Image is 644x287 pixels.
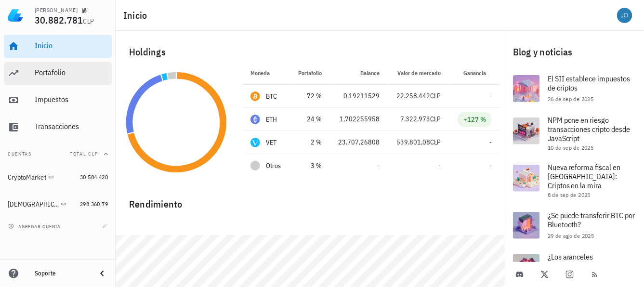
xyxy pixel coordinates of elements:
a: El SII establece impuestos de criptos 26 de sep de 2025 [505,67,644,110]
button: CuentasTotal CLP [4,143,112,166]
button: agregar cuenta [6,222,65,231]
span: 10 de sep de 2025 [548,144,594,151]
div: BTC-icon [250,91,260,101]
span: Nueva reforma fiscal en [GEOGRAPHIC_DATA]: Criptos en la mira [548,162,621,190]
a: Portafolio [4,62,112,85]
span: 26 de sep de 2025 [548,95,594,103]
div: 2 % [297,137,322,147]
span: Ganancia [463,69,492,77]
div: +127 % [463,115,486,124]
div: 1,702255958 [337,114,380,124]
div: VET-icon [250,138,260,147]
span: 30.882.781 [35,13,83,26]
span: ¿Se puede transferir BTC por Bluetooth? [548,210,635,229]
span: - [489,161,492,170]
div: [DEMOGRAPHIC_DATA] [8,200,59,209]
a: ¿Se puede transferir BTC por Bluetooth? 29 de ago de 2025 [505,204,644,247]
div: Rendimiento [121,189,499,212]
div: ETH-icon [250,115,260,124]
div: 0,19211529 [337,91,380,101]
a: Transacciones [4,116,112,139]
span: - [439,161,441,170]
span: 22.258.442 [397,91,431,100]
div: [PERSON_NAME] [35,6,78,14]
span: - [489,91,492,100]
div: Soporte [35,270,89,277]
a: CryptoMarket 30.584.420 [4,166,112,189]
div: 24 % [297,114,322,124]
div: CryptoMarket [8,173,46,182]
span: El SII establece impuestos de criptos [548,74,631,92]
th: Valor de mercado [388,62,449,85]
span: - [489,138,492,146]
span: Total CLP [70,151,98,157]
span: 29 de ago de 2025 [548,232,594,239]
span: 539.801,08 [397,138,431,146]
div: BTC [266,91,277,101]
div: ETH [266,115,277,124]
span: CLP [431,115,441,123]
a: Inicio [4,35,112,58]
div: Blog y noticias [505,37,644,67]
span: 8 de sep de 2025 [548,191,591,198]
span: CLP [431,91,441,100]
h1: Inicio [123,8,151,23]
a: Impuestos [4,89,112,112]
div: 3 % [297,161,322,171]
span: NPM pone en riesgo transacciones cripto desde JavaScript [548,115,631,143]
div: Transacciones [35,122,108,131]
div: Holdings [121,37,499,67]
div: 23.707,26808 [337,137,380,147]
th: Balance [329,62,388,85]
div: avatar [617,8,632,23]
div: Inicio [35,41,108,50]
div: Impuestos [35,95,108,104]
a: NPM pone en riesgo transacciones cripto desde JavaScript 10 de sep de 2025 [505,110,644,157]
span: 30.584.420 [80,173,108,181]
span: CLP [431,138,441,146]
span: - [378,161,380,170]
div: VET [266,138,277,147]
div: 72 % [297,91,322,101]
span: agregar cuenta [10,223,61,230]
div: Portafolio [35,68,108,77]
img: LedgiFi [8,8,23,23]
span: Otros [266,161,281,171]
a: Nueva reforma fiscal en [GEOGRAPHIC_DATA]: Criptos en la mira 8 de sep de 2025 [505,157,644,204]
a: [DEMOGRAPHIC_DATA] 298.360,79 [4,193,112,216]
th: Portafolio [289,62,329,85]
span: CLP [83,17,94,26]
span: 298.360,79 [80,200,108,208]
th: Moneda [243,62,289,85]
span: 7.322.973 [401,115,431,123]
